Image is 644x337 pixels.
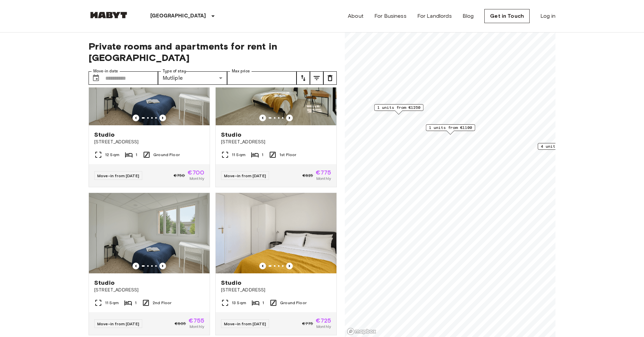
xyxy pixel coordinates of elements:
[132,263,139,269] button: Previous image
[89,45,210,187] a: Marketing picture of unit FR-18-010-006-001Previous imagePrevious imageStudio[STREET_ADDRESS]12 S...
[174,173,185,179] span: €750
[316,176,331,182] span: Monthly
[89,193,210,335] a: Marketing picture of unit FR-18-010-013-001Previous imagePrevious imageStudio[STREET_ADDRESS]11 S...
[286,263,293,269] button: Previous image
[259,263,266,269] button: Previous image
[153,300,171,306] span: 2nd Floor
[374,12,407,20] a: For Business
[158,71,227,85] div: Mutliple
[135,300,137,306] span: 1
[303,173,313,179] span: €825
[377,105,421,111] span: 1 units from €1250
[221,139,331,145] span: [STREET_ADDRESS]
[463,12,474,20] a: Blog
[159,115,166,121] button: Previous image
[279,152,296,158] span: 1st Floor
[316,324,331,330] span: Monthly
[153,152,180,158] span: Ground Floor
[259,115,266,121] button: Previous image
[484,9,530,23] a: Get in Touch
[187,170,204,176] span: €700
[316,170,331,176] span: €775
[538,143,585,153] div: Map marker
[190,176,204,182] span: Monthly
[232,68,250,74] label: Max price
[175,321,186,327] span: €805
[163,68,186,74] label: Type of stay
[221,287,331,293] span: [STREET_ADDRESS]
[132,115,139,121] button: Previous image
[417,12,452,20] a: For Landlords
[224,321,266,326] span: Move-in from [DATE]
[89,12,129,18] img: Habyt
[189,318,204,324] span: €755
[347,328,376,335] a: Mapbox logo
[159,263,166,269] button: Previous image
[94,139,204,145] span: [STREET_ADDRESS]
[429,125,472,131] span: 1 units from €1100
[310,71,323,85] button: tune
[94,131,115,139] span: Studio
[215,193,337,335] a: Marketing picture of unit FR-18-010-002-001Previous imagePrevious imageStudio[STREET_ADDRESS]13 S...
[150,12,206,20] p: [GEOGRAPHIC_DATA]
[541,143,582,149] span: 4 units from €700
[323,71,337,85] button: tune
[216,193,336,273] img: Marketing picture of unit FR-18-010-002-001
[221,131,241,139] span: Studio
[97,321,139,326] span: Move-in from [DATE]
[89,193,210,273] img: Marketing picture of unit FR-18-010-013-001
[297,71,310,85] button: tune
[94,287,204,293] span: [STREET_ADDRESS]
[89,41,337,63] span: Private rooms and apartments for rent in [GEOGRAPHIC_DATA]
[221,279,241,287] span: Studio
[348,12,364,20] a: About
[302,321,313,327] span: €775
[93,68,118,74] label: Move-in date
[224,173,266,178] span: Move-in from [DATE]
[190,324,204,330] span: Monthly
[426,124,475,135] div: Map marker
[316,318,331,324] span: €725
[262,152,263,158] span: 1
[89,71,103,85] button: Choose date
[105,300,119,306] span: 11 Sqm
[280,300,307,306] span: Ground Floor
[94,279,115,287] span: Studio
[286,115,293,121] button: Previous image
[136,152,137,158] span: 1
[374,104,424,115] div: Map marker
[262,300,264,306] span: 1
[105,152,119,158] span: 12 Sqm
[232,300,246,306] span: 13 Sqm
[232,152,246,158] span: 11 Sqm
[97,173,139,178] span: Move-in from [DATE]
[540,12,555,20] a: Log in
[215,45,337,187] a: Marketing picture of unit FR-18-010-011-001Previous imagePrevious imageStudio[STREET_ADDRESS]11 S...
